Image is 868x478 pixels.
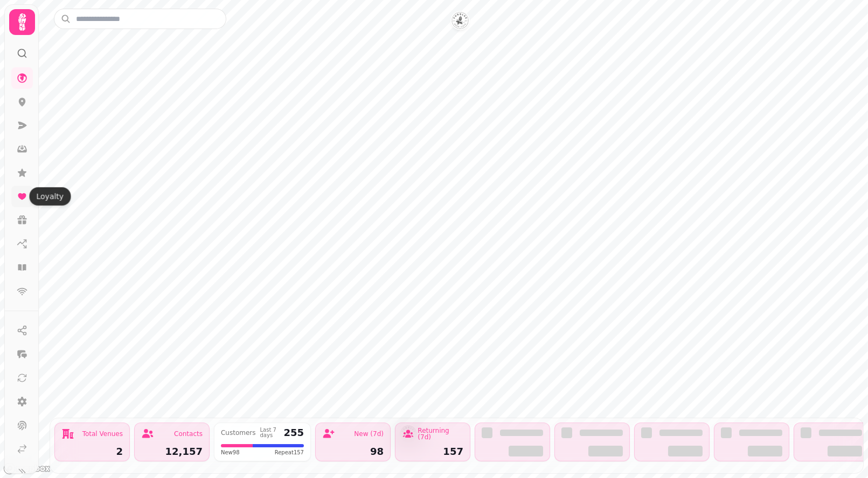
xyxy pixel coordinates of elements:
div: 2 [61,447,123,456]
div: Contacts [174,431,203,437]
div: Last 7 days [260,427,280,438]
div: 98 [322,447,384,456]
div: Customers [221,430,256,436]
a: Mapbox logo [3,462,51,475]
div: Total Venues [82,431,123,437]
div: 157 [402,447,463,456]
div: Loyalty [29,187,71,206]
div: 255 [283,428,304,438]
div: Returning (7d) [418,427,463,440]
span: Repeat 157 [275,448,304,456]
div: New (7d) [354,431,384,437]
span: New 98 [221,448,240,456]
div: 12,157 [141,447,203,456]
